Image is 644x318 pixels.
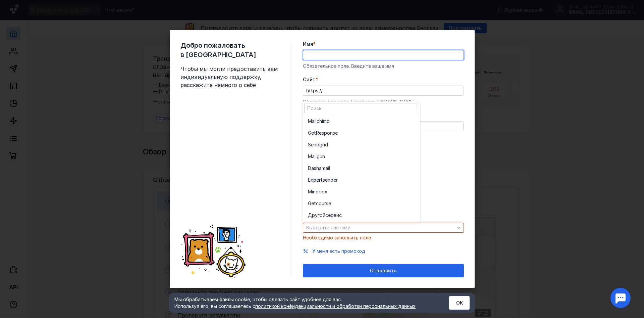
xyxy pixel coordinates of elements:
span: Выберите систему [306,225,350,230]
button: GetResponse [303,127,420,139]
span: Mailchim [308,118,327,125]
span: Getcours [308,200,328,207]
span: Mail [308,153,317,160]
span: l [329,165,330,172]
button: Dashamail [303,162,420,174]
span: e [328,200,331,207]
button: ОК [449,296,470,310]
span: gun [317,153,325,160]
button: Getcourse [303,197,420,209]
span: id [324,141,328,148]
span: Ex [308,177,313,183]
span: etResponse [311,130,338,136]
div: grid [303,115,420,223]
button: Mailchimp [303,115,420,127]
span: Чтобы мы могли предоставить вам индивидуальную поддержку, расскажите немного о себе [180,65,281,89]
span: Sendgr [308,141,324,148]
button: У меня есть промокод [312,248,365,255]
span: p [327,118,330,125]
button: Mindbox [303,186,420,197]
span: сервис [325,212,342,219]
span: Mind [308,188,319,195]
button: Expertsender [303,174,420,186]
div: Обязательное поле. Введите ваше имя [303,63,464,70]
span: Имя [303,41,313,47]
span: G [308,130,311,136]
input: Поиск [305,103,418,113]
span: Cайт [303,76,316,83]
button: Другойсервис [303,209,420,221]
button: Выберите систему [303,223,464,233]
span: box [319,188,327,195]
button: Mailgun [303,150,420,162]
button: Отправить [303,264,464,277]
span: Dashamai [308,165,329,172]
div: Мы обрабатываем файлы cookie, чтобы сделать сайт удобнее для вас. Используя его, вы соглашаетесь c [174,296,433,310]
span: Добро пожаловать в [GEOGRAPHIC_DATA] [180,41,281,59]
div: Обязательное поле. Например: [DOMAIN_NAME] [303,98,464,105]
span: Другой [308,212,325,219]
button: Sendgrid [303,139,420,150]
div: Необходимо заполнить поле [303,234,464,241]
span: pertsender [313,177,338,183]
a: политикой конфиденциальности и обработки персональных данных [255,303,416,309]
span: У меня есть промокод [312,248,365,254]
span: Отправить [370,268,396,274]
